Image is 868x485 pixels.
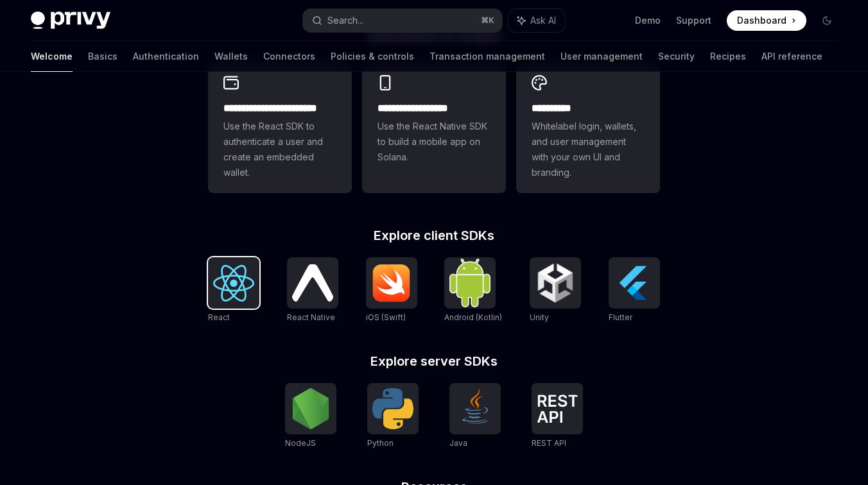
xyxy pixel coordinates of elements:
[455,388,496,429] img: Java
[676,14,711,27] a: Support
[727,10,806,31] a: Dashboard
[263,41,315,72] a: Connectors
[362,62,506,193] a: **** **** **** ***Use the React Native SDK to build a mobile app on Solana.
[331,41,414,72] a: Policies & controls
[532,383,583,450] a: REST APIREST API
[449,259,490,307] img: Android (Kotlin)
[366,257,417,324] a: iOS (Swift)iOS (Swift)
[223,119,336,180] span: Use the React SDK to authenticate a user and create an embedded wallet.
[213,265,254,302] img: React
[516,62,660,193] a: **** *****Whitelabel login, wallets, and user management with your own UI and branding.
[737,14,786,27] span: Dashboard
[481,15,494,26] span: ⌘ K
[635,14,661,27] a: Demo
[208,355,660,368] h2: Explore server SDKs
[285,438,316,448] span: NodeJS
[292,264,333,301] img: React Native
[658,41,695,72] a: Security
[378,119,490,165] span: Use the React Native SDK to build a mobile app on Solana.
[208,312,230,322] span: React
[88,41,117,72] a: Basics
[285,383,336,450] a: NodeJSNodeJS
[303,9,502,32] button: Search...⌘K
[444,312,502,322] span: Android (Kotlin)
[327,13,363,28] div: Search...
[761,41,822,72] a: API reference
[208,257,259,324] a: ReactReact
[449,383,501,450] a: JavaJava
[535,262,576,303] img: Unity
[532,119,645,180] span: Whitelabel login, wallets, and user management with your own UI and branding.
[290,388,331,429] img: NodeJS
[710,41,746,72] a: Recipes
[372,388,413,429] img: Python
[444,257,502,324] a: Android (Kotlin)Android (Kotlin)
[537,395,578,423] img: REST API
[532,438,566,448] span: REST API
[817,10,837,31] button: Toggle dark mode
[560,41,643,72] a: User management
[609,312,632,322] span: Flutter
[214,41,248,72] a: Wallets
[31,41,73,72] a: Welcome
[530,14,556,27] span: Ask AI
[287,312,335,322] span: React Native
[508,9,565,32] button: Ask AI
[371,264,412,302] img: iOS (Swift)
[31,12,110,30] img: dark logo
[367,438,394,448] span: Python
[609,257,660,324] a: FlutterFlutter
[449,438,467,448] span: Java
[133,41,199,72] a: Authentication
[367,383,419,450] a: PythonPython
[614,262,655,303] img: Flutter
[366,312,406,322] span: iOS (Swift)
[530,312,549,322] span: Unity
[530,257,581,324] a: UnityUnity
[430,41,545,72] a: Transaction management
[287,257,338,324] a: React NativeReact Native
[208,229,660,242] h2: Explore client SDKs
